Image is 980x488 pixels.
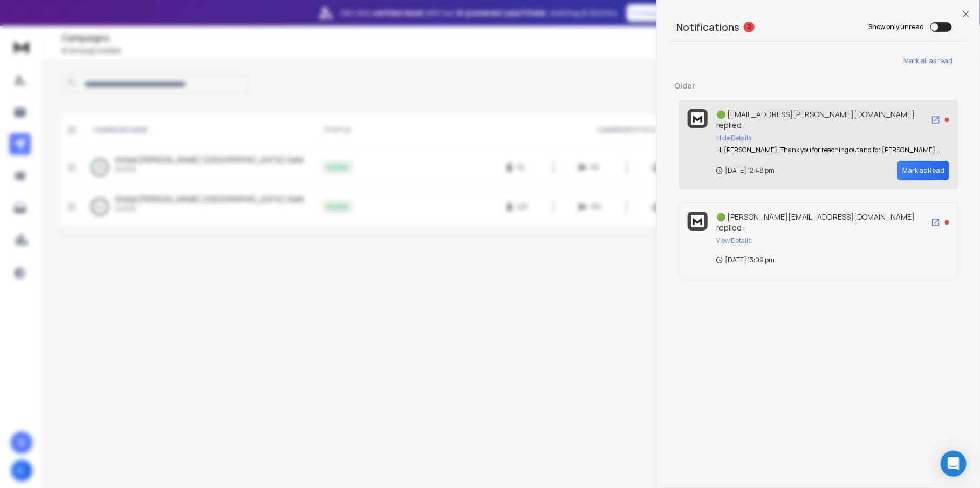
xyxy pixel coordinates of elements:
p: [DATE] 13:09 pm [716,256,775,265]
img: logo [691,112,704,125]
div: Hi [PERSON_NAME], Thank you for reaching out and for [PERSON_NAME]... [716,146,941,154]
button: View Details [716,236,751,245]
p: [DATE] 12:48 pm [716,166,775,175]
span: 2 [744,22,755,32]
h3: Notifications [676,19,739,35]
span: Mark all as read [904,57,953,65]
button: Mark all as read [889,50,967,72]
p: Older [674,80,963,91]
span: 🟢 [PERSON_NAME][EMAIL_ADDRESS][DOMAIN_NAME] replied: [716,212,915,233]
button: Hide Details [716,134,751,143]
label: Show only unread [868,23,924,31]
div: Open Intercom Messenger [941,451,967,477]
img: logo [691,215,704,227]
button: Mark as Read [897,161,949,180]
span: 🟢 [EMAIL_ADDRESS][PERSON_NAME][DOMAIN_NAME] replied: [716,109,915,130]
